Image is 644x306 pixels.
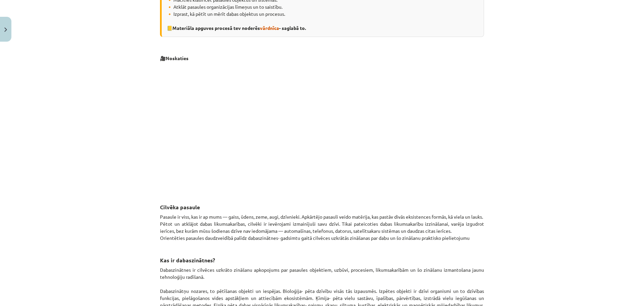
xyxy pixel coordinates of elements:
[260,25,279,31] a: vārdnīca
[172,25,306,31] strong: Materiāla apguves procesā tev noderēs - saglabā to.
[160,257,215,264] strong: Kas ir dabaszinātnes?
[160,213,484,242] p: Pasaule ir viss, kas ir ap mums — gaiss, ūdens, zeme, augi, dzīvnieki. Apkārtējo pasauli veido ma...
[160,55,484,62] p: 🎥
[4,28,7,32] img: icon-close-lesson-0947bae3869378f0d4975bcd49f059093ad1ed9edebbc8119c70593378902aed.svg
[160,204,200,211] strong: Cilvēka pasaule
[166,55,189,61] strong: Noskaties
